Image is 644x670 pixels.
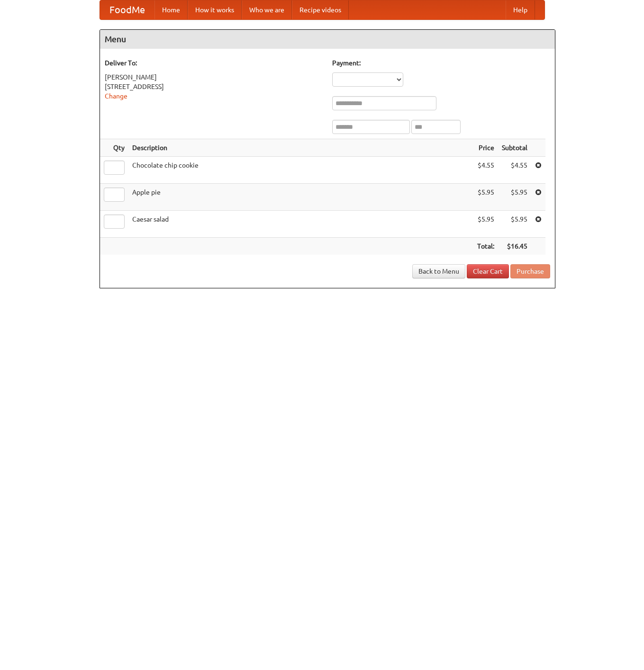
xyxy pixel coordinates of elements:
[105,82,323,91] div: [STREET_ADDRESS]
[105,72,323,82] div: [PERSON_NAME]
[467,264,509,278] a: Clear Cart
[188,0,242,19] a: How it works
[128,184,473,211] td: Apple pie
[128,157,473,184] td: Chocolate chip cookie
[473,139,498,157] th: Price
[100,30,555,49] h4: Menu
[473,238,498,255] th: Total:
[100,0,154,19] a: FoodMe
[128,139,473,157] th: Description
[498,139,531,157] th: Subtotal
[506,0,535,19] a: Help
[332,58,550,68] h5: Payment:
[242,0,292,19] a: Who we are
[498,211,531,238] td: $5.95
[105,92,127,100] a: Change
[412,264,465,278] a: Back to Menu
[498,184,531,211] td: $5.95
[473,211,498,238] td: $5.95
[292,0,349,19] a: Recipe videos
[154,0,188,19] a: Home
[473,184,498,211] td: $5.95
[498,238,531,255] th: $16.45
[128,211,473,238] td: Caesar salad
[498,157,531,184] td: $4.55
[473,157,498,184] td: $4.55
[100,139,128,157] th: Qty
[510,264,550,278] button: Purchase
[105,58,323,68] h5: Deliver To:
